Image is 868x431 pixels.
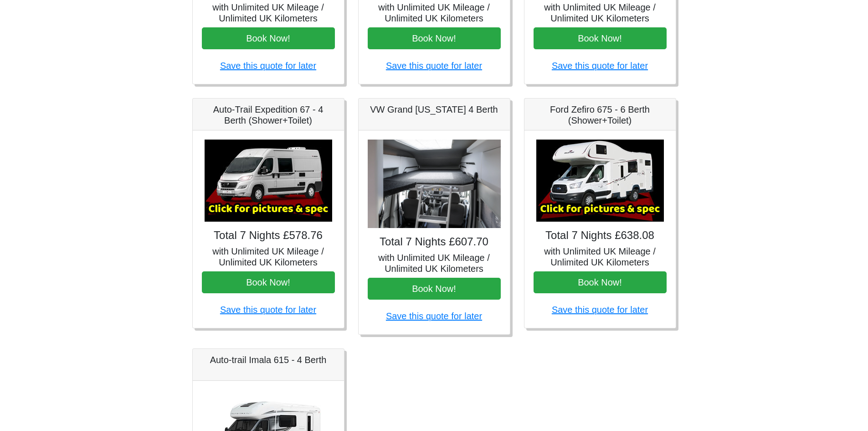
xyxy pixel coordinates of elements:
[202,354,335,365] h5: Auto-trail Imala 615 - 4 Berth
[368,27,501,49] button: Book Now!
[202,104,335,126] h5: Auto-Trail Expedition 67 - 4 Berth (Shower+Toilet)
[534,27,667,49] button: Book Now!
[534,246,667,268] h5: with Unlimited UK Mileage / Unlimited UK Kilometers
[202,271,335,293] button: Book Now!
[552,61,648,71] a: Save this quote for later
[202,246,335,268] h5: with Unlimited UK Mileage / Unlimited UK Kilometers
[386,61,482,71] a: Save this quote for later
[220,305,316,315] a: Save this quote for later
[368,2,501,24] h5: with Unlimited UK Mileage / Unlimited UK Kilometers
[368,278,501,300] button: Book Now!
[368,140,501,228] img: VW Grand California 4 Berth
[202,2,335,24] h5: with Unlimited UK Mileage / Unlimited UK Kilometers
[205,140,332,222] img: Auto-Trail Expedition 67 - 4 Berth (Shower+Toilet)
[202,27,335,49] button: Book Now!
[202,229,335,242] h4: Total 7 Nights £578.76
[534,2,667,24] h5: with Unlimited UK Mileage / Unlimited UK Kilometers
[368,104,501,115] h5: VW Grand [US_STATE] 4 Berth
[368,235,501,249] h4: Total 7 Nights £607.70
[552,305,648,315] a: Save this quote for later
[534,104,667,126] h5: Ford Zefiro 675 - 6 Berth (Shower+Toilet)
[534,271,667,293] button: Book Now!
[386,311,482,321] a: Save this quote for later
[368,252,501,274] h5: with Unlimited UK Mileage / Unlimited UK Kilometers
[220,61,316,71] a: Save this quote for later
[536,140,664,222] img: Ford Zefiro 675 - 6 Berth (Shower+Toilet)
[534,229,667,242] h4: Total 7 Nights £638.08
